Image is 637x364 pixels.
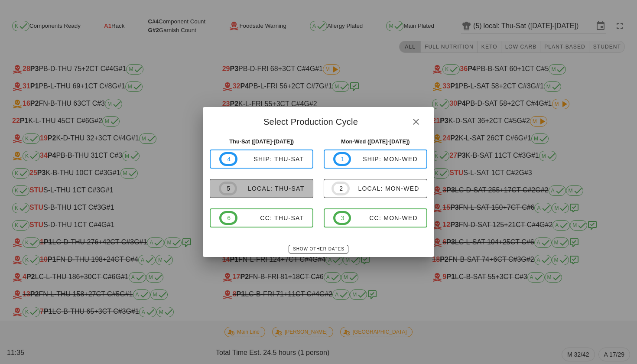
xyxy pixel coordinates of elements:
span: Show Other Dates [292,247,344,251]
div: CC: Thu-Sat [237,214,304,221]
button: 1ship: Mon-Wed [324,149,427,169]
span: 4 [227,154,230,164]
div: local: Mon-Wed [350,185,419,192]
button: 3CC: Mon-Wed [324,208,427,227]
div: CC: Mon-Wed [351,214,418,221]
div: ship: Thu-Sat [237,156,304,162]
button: 4ship: Thu-Sat [210,149,313,169]
span: 3 [341,213,344,223]
strong: Thu-Sat ([DATE]-[DATE]) [229,138,294,145]
span: 2 [339,184,342,193]
button: 2local: Mon-Wed [324,179,427,198]
span: 1 [341,154,344,164]
div: ship: Mon-Wed [351,156,418,162]
div: Select Production Cycle [203,107,434,134]
button: Show Other Dates [289,245,348,253]
strong: Mon-Wed ([DATE]-[DATE]) [341,138,410,145]
span: 6 [227,213,230,223]
button: 5local: Thu-Sat [210,179,313,198]
button: 6CC: Thu-Sat [210,208,313,227]
span: 5 [226,184,230,193]
div: local: Thu-Sat [237,185,305,192]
